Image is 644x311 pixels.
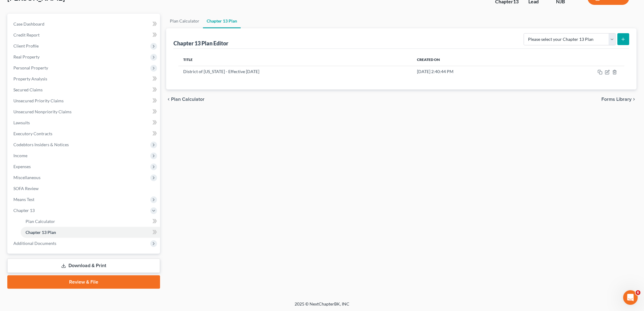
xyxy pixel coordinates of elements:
[13,142,69,147] span: Codebtors Insiders & Notices
[13,164,31,169] span: Expenses
[9,73,160,84] a: Property Analysis
[13,153,27,158] span: Income
[623,290,638,305] iframe: Intercom live chat
[21,216,160,227] a: Plan Calculator
[9,84,160,95] a: Secured Claims
[9,95,160,106] a: Unsecured Priority Claims
[13,87,43,92] span: Secured Claims
[166,14,203,28] a: Plan Calculator
[9,183,160,194] a: SOFA Review
[602,97,637,102] button: Forms Library chevron_right
[13,21,44,27] span: Case Dashboard
[9,30,160,41] a: Credit Report
[13,98,64,103] span: Unsecured Priority Claims
[9,117,160,128] a: Lawsuits
[13,175,40,180] span: Miscellaneous
[173,40,228,47] div: Chapter 13 Plan Editor
[13,54,40,59] span: Real Property
[21,227,160,238] a: Chapter 13 Plan
[178,66,412,77] td: District of [US_STATE] - Effective [DATE]
[13,241,56,246] span: Additional Documents
[636,290,641,295] span: 6
[13,32,40,37] span: Credit Report
[632,97,637,102] i: chevron_right
[13,43,39,48] span: Client Profile
[9,19,160,30] a: Case Dashboard
[13,76,47,81] span: Property Analysis
[13,120,30,125] span: Lawsuits
[7,259,160,273] a: Download & Print
[412,66,538,77] td: [DATE] 2:40:44 PM
[203,14,241,28] a: Chapter 13 Plan
[412,54,538,66] th: Created On
[13,208,35,213] span: Chapter 13
[13,186,39,191] span: SOFA Review
[602,97,632,102] span: Forms Library
[171,97,205,102] span: Plan Calculator
[26,219,55,224] span: Plan Calculator
[13,109,72,114] span: Unsecured Nonpriority Claims
[9,106,160,117] a: Unsecured Nonpriority Claims
[178,54,412,66] th: Title
[166,97,205,102] button: chevron_left Plan Calculator
[9,128,160,139] a: Executory Contracts
[13,197,34,202] span: Means Test
[26,230,56,235] span: Chapter 13 Plan
[166,97,171,102] i: chevron_left
[13,131,52,136] span: Executory Contracts
[13,65,48,70] span: Personal Property
[7,275,160,289] a: Review & File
